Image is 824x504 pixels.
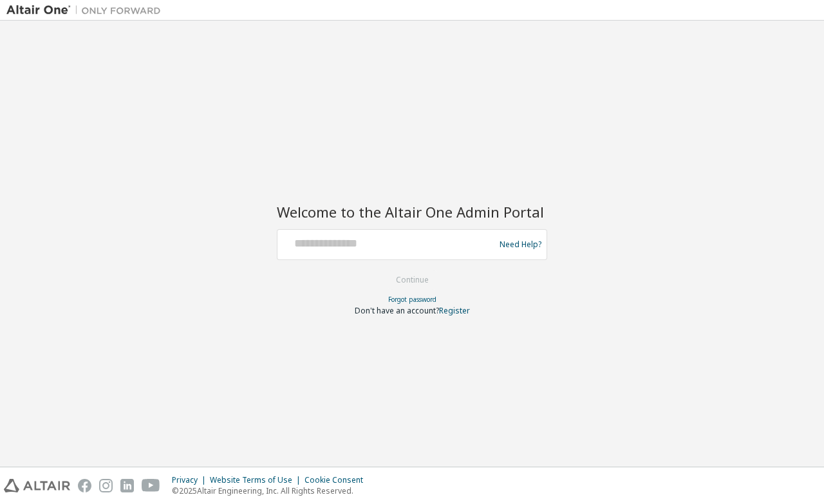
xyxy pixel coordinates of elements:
[355,305,439,316] span: Don't have an account?
[172,485,371,496] p: © 2025 Altair Engineering, Inc. All Rights Reserved.
[500,244,541,245] a: Need Help?
[6,4,167,17] img: Altair One
[120,479,134,492] img: linkedin.svg
[210,475,304,485] div: Website Terms of Use
[99,479,113,492] img: instagram.svg
[439,305,470,316] a: Register
[388,295,436,304] a: Forgot password
[172,475,210,485] div: Privacy
[78,479,91,492] img: facebook.svg
[304,475,371,485] div: Cookie Consent
[142,479,160,492] img: youtube.svg
[4,479,70,492] img: altair_logo.svg
[277,203,547,221] h2: Welcome to the Altair One Admin Portal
